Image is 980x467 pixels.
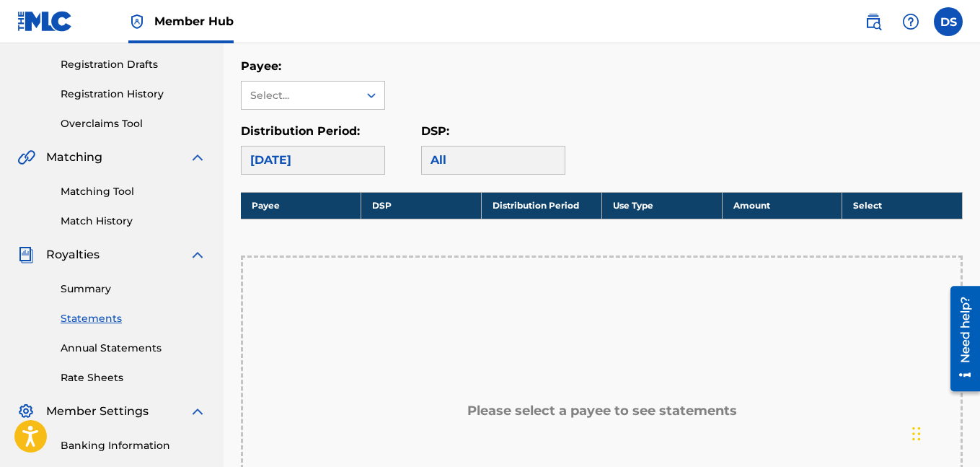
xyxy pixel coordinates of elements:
[902,13,919,30] img: help
[241,59,281,73] label: Payee:
[722,192,842,219] th: Amount
[61,57,206,72] a: Registration Drafts
[61,311,206,326] a: Statements
[842,192,963,219] th: Select
[17,149,35,166] img: Matching
[189,403,206,420] img: expand
[46,246,100,263] span: Royalties
[61,87,206,102] a: Registration History
[189,149,206,166] img: expand
[46,403,149,420] span: Member Settings
[17,246,35,263] img: Royalties
[128,13,146,30] img: Top Rightsholder
[482,192,602,219] th: Distribution Period
[896,7,925,36] div: Help
[61,341,206,356] a: Annual Statements
[46,149,102,166] span: Matching
[61,184,206,199] a: Matching Tool
[61,370,206,385] a: Rate Sheets
[421,124,449,138] label: DSP:
[241,124,360,138] label: Distribution Period:
[17,403,35,420] img: Member Settings
[189,246,206,263] img: expand
[154,13,234,30] span: Member Hub
[865,13,882,30] img: search
[361,192,482,219] th: DSP
[934,7,963,36] div: User Menu
[912,412,921,455] div: Drag
[61,116,206,131] a: Overclaims Tool
[241,192,361,219] th: Payee
[859,7,888,36] a: Public Search
[908,398,980,467] iframe: Chat Widget
[61,438,206,453] a: Banking Information
[17,11,73,32] img: MLC Logo
[61,214,206,229] a: Match History
[61,281,206,297] a: Summary
[601,192,722,219] th: Use Type
[250,88,348,103] div: Select...
[940,280,980,396] iframe: Resource Center
[467,403,737,419] h5: Please select a payee to see statements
